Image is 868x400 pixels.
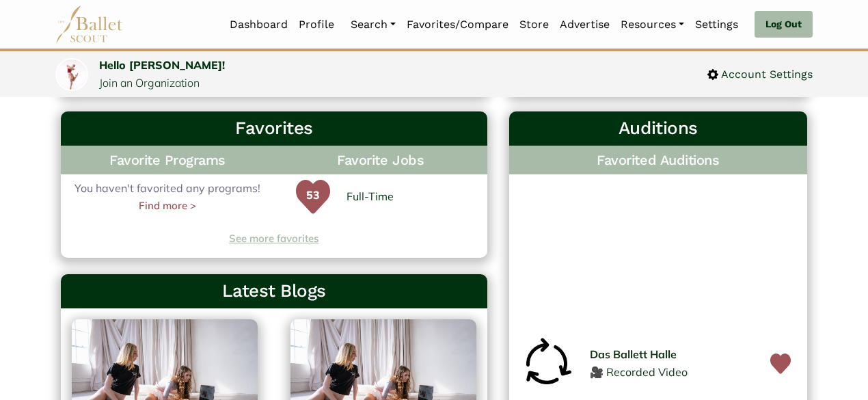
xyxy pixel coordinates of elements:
[296,187,330,221] p: 53
[590,346,677,364] span: Das Ballett Halle
[61,180,274,214] div: You haven't favorited any programs!
[61,146,274,174] h4: Favorite Programs
[520,151,796,169] h4: Favorited Auditions
[99,76,200,90] a: Join an Organization
[274,146,487,174] h4: Favorite Jobs
[520,117,796,140] h3: Auditions
[296,180,330,214] img: heart-green.svg
[139,198,196,214] a: Find more >
[554,10,615,39] a: Advertise
[755,11,813,38] a: Log Out
[347,188,394,206] a: Full-Time
[72,117,476,140] h3: Favorites
[718,66,813,83] span: Account Settings
[72,280,476,303] h3: Latest Blogs
[224,10,293,39] a: Dashboard
[707,66,813,83] a: Account Settings
[615,10,690,39] a: Resources
[401,10,514,39] a: Favorites/Compare
[293,10,340,39] a: Profile
[57,59,87,93] img: profile picture
[99,58,225,72] a: Hello [PERSON_NAME]!
[514,10,554,39] a: Store
[61,230,487,247] a: See more favorites
[690,10,744,39] a: Settings
[519,336,574,391] img: Rolling Audition
[345,10,401,39] a: Search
